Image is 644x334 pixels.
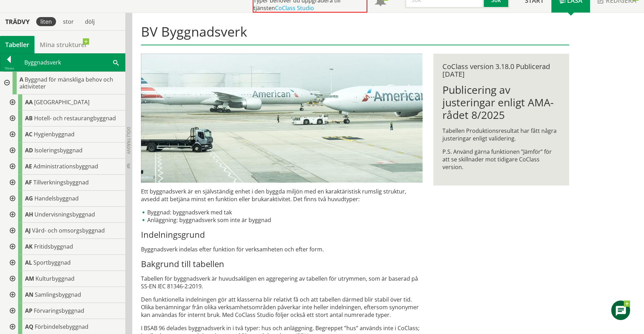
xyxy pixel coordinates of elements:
[6,239,125,255] div: Gå till informationssidan för CoClass Studio
[6,207,125,223] div: Gå till informationssidan för CoClass Studio
[141,296,423,319] p: Den funktionella indelningen gör att klasserna blir relativt få och att tabellen därmed blir stab...
[141,275,423,290] p: Tabellen för byggnadsverk är huvudsakligen en aggregering av tabellen för utrymmen, som är basera...
[33,179,89,186] span: Tillverkningsbyggnad
[34,36,93,53] a: Mina strukturer
[6,127,125,143] div: Gå till informationssidan för CoClass Studio
[19,76,23,83] span: A
[36,275,74,282] span: Kulturbyggnad
[25,227,31,234] span: AJ
[34,211,95,218] span: Undervisningsbyggnad
[35,323,88,331] span: Förbindelsebyggnad
[6,271,125,287] div: Gå till informationssidan för CoClass Studio
[6,159,125,175] div: Gå till informationssidan för CoClass Studio
[34,195,79,202] span: Handelsbyggnad
[32,227,105,234] span: Vård- och omsorgsbyggnad
[25,307,32,314] span: AP
[6,287,125,303] div: Gå till informationssidan för CoClass Studio
[1,18,33,25] div: Trädvy
[6,111,125,127] div: Gå till informationssidan för CoClass Studio
[6,303,125,319] div: Gå till informationssidan för CoClass Studio
[18,54,125,71] div: Byggnadsverk
[25,291,33,298] span: AN
[25,243,33,250] span: AK
[6,255,125,271] div: Gå till informationssidan för CoClass Studio
[25,162,32,170] span: AE
[59,17,78,26] div: stor
[36,17,56,26] div: liten
[81,17,99,26] div: dölj
[34,146,83,154] span: Isoleringsbyggnad
[6,175,125,191] div: Gå till informationssidan för CoClass Studio
[25,275,34,282] span: AM
[34,243,73,250] span: Fritidsbyggnad
[25,211,33,218] span: AH
[6,191,125,207] div: Gå till informationssidan för CoClass Studio
[34,130,74,138] span: Hygienbyggnad
[25,179,32,186] span: AF
[442,148,560,171] p: P.S. Använd gärna funktionen ”Jämför” för att se skillnader mot tidigare CoClass version.
[25,130,32,138] span: AC
[25,98,33,106] span: AA
[25,195,33,202] span: AG
[141,216,423,224] li: Anläggning: byggnadsverk som inte är byggnad
[6,94,125,111] div: Gå till informationssidan för CoClass Studio
[25,323,33,331] span: AQ
[442,84,560,121] h1: Publicering av justeringar enligt AMA-rådet 8/2025
[141,259,423,269] h3: Bakgrund till tabellen
[25,114,33,122] span: AB
[442,127,560,142] p: Tabellen Produktionsresultat har fått några justeringar enligt validering.
[275,4,314,12] a: CoClass Studio
[141,24,569,45] h1: BV Byggnadsverk
[19,76,113,90] span: Byggnad för mänskliga behov och aktiviteter
[126,127,132,154] span: Dölj trädvy
[25,259,32,266] span: AL
[34,98,89,106] span: [GEOGRAPHIC_DATA]
[113,59,119,66] span: Sök i tabellen
[34,114,116,122] span: Hotell- och restaurangbyggnad
[6,143,125,159] div: Gå till informationssidan för CoClass Studio
[141,229,423,240] h3: Indelningsgrund
[6,223,125,239] div: Gå till informationssidan för CoClass Studio
[0,66,18,71] div: Tillbaka
[34,307,84,314] span: Förvaringsbyggnad
[33,259,71,266] span: Sportbyggnad
[25,146,33,154] span: AD
[35,291,81,298] span: Samlingsbyggnad
[141,208,423,216] li: Byggnad: byggnadsverk med tak
[33,162,98,170] span: Administrationsbyggnad
[442,63,560,78] div: CoClass version 3.18.0 Publicerad [DATE]
[141,54,423,183] img: flygplatsbana.jpg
